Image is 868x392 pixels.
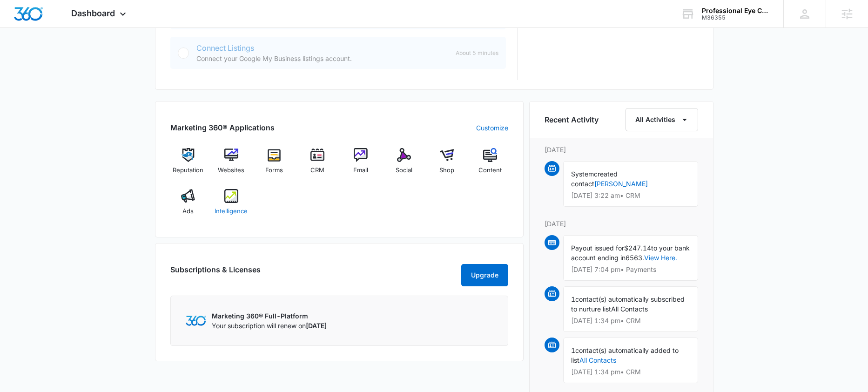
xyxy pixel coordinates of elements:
[626,108,698,131] button: All Activities
[429,148,465,182] a: Shop
[571,369,690,375] p: [DATE] 1:34 pm • CRM
[545,219,698,229] p: [DATE]
[456,49,498,57] span: About 5 minutes
[170,264,261,283] h2: Subscriptions & Licenses
[306,322,327,330] span: [DATE]
[571,295,685,313] span: contact(s) automatically subscribed to nurture list
[461,264,508,286] button: Upgrade
[478,166,502,175] span: Content
[571,244,624,252] span: Payout issued for
[215,207,248,216] span: Intelligence
[644,254,677,262] a: View Here.
[173,166,203,175] span: Reputation
[256,148,292,182] a: Forms
[476,123,508,133] a: Customize
[594,180,648,188] a: [PERSON_NAME]
[702,14,770,21] div: account id
[170,122,275,133] h2: Marketing 360® Applications
[624,244,651,252] span: $247.14
[300,148,336,182] a: CRM
[571,295,575,303] span: 1
[571,192,690,199] p: [DATE] 3:22 am • CRM
[386,148,422,182] a: Social
[472,148,508,182] a: Content
[702,7,770,14] div: account name
[571,170,618,188] span: created contact
[579,356,616,364] a: All Contacts
[170,148,206,182] a: Reputation
[212,311,327,321] p: Marketing 360® Full-Platform
[439,166,454,175] span: Shop
[611,305,648,313] span: All Contacts
[571,346,575,354] span: 1
[571,318,690,324] p: [DATE] 1:34 pm • CRM
[310,166,324,175] span: CRM
[626,254,644,262] span: 6563.
[343,148,379,182] a: Email
[545,114,599,125] h6: Recent Activity
[396,166,412,175] span: Social
[571,266,690,273] p: [DATE] 7:04 pm • Payments
[265,166,283,175] span: Forms
[186,316,206,325] img: Marketing 360 Logo
[545,145,698,155] p: [DATE]
[218,166,244,175] span: Websites
[571,170,594,178] span: System
[571,346,679,364] span: contact(s) automatically added to list
[213,189,249,223] a: Intelligence
[71,8,115,18] span: Dashboard
[212,321,327,331] p: Your subscription will renew on
[353,166,368,175] span: Email
[213,148,249,182] a: Websites
[170,189,206,223] a: Ads
[182,207,194,216] span: Ads
[196,54,448,63] p: Connect your Google My Business listings account.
